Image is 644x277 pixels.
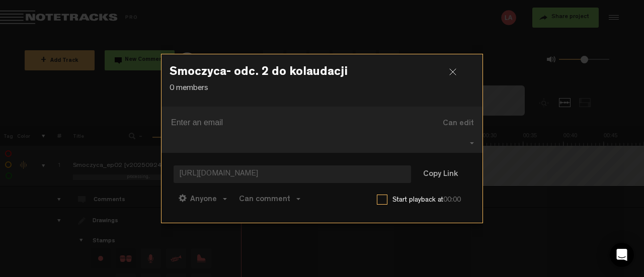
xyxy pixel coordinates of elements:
[443,197,461,204] span: 00:00
[610,243,634,267] div: Open Intercom Messenger
[239,196,290,204] span: Can comment
[443,120,474,128] span: Can edit
[174,165,411,183] span: [URL][DOMAIN_NAME]
[392,195,470,205] label: Start playback at
[171,115,410,131] input: Enter an email
[190,196,217,204] span: Anyone
[423,111,484,135] button: Can edit
[174,187,232,211] button: Anyone
[234,187,305,211] button: Can comment
[170,83,474,95] p: 0 members
[170,66,474,82] h3: Smoczyca- odc. 2 do kolaudacji
[413,165,468,185] button: Copy Link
